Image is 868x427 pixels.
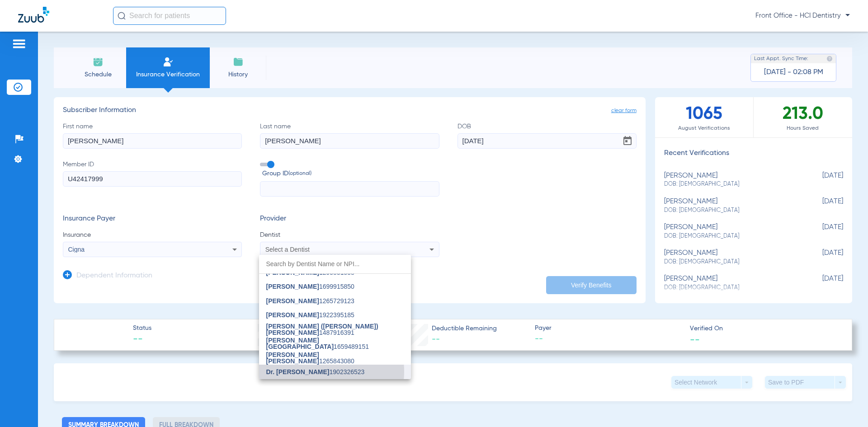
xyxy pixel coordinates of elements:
[266,323,378,336] span: [PERSON_NAME] ([PERSON_NAME]) [PERSON_NAME]
[266,283,354,290] span: 1699915850
[266,352,404,364] span: 1265843080
[266,337,334,350] span: [PERSON_NAME][GEOGRAPHIC_DATA]
[266,312,354,318] span: 1922395185
[266,323,404,336] span: 1487916391
[266,368,330,375] span: Dr. [PERSON_NAME]
[823,384,868,427] iframe: Chat Widget
[266,351,319,365] span: [PERSON_NAME] [PERSON_NAME]
[266,269,354,276] span: 1295851558
[266,311,319,319] span: [PERSON_NAME]
[266,283,319,290] span: [PERSON_NAME]
[266,297,319,305] span: [PERSON_NAME]
[266,369,365,375] span: 1902326523
[266,298,354,304] span: 1265729123
[266,337,404,350] span: 1659489151
[259,255,411,273] input: dropdown search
